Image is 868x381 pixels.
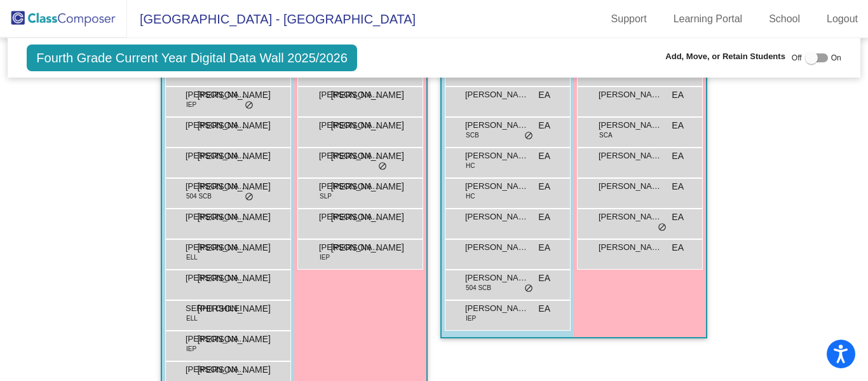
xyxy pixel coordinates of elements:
span: EA [672,119,684,132]
span: [PERSON_NAME] [465,180,529,193]
span: EA [538,149,550,163]
span: [PERSON_NAME] [331,241,404,254]
span: EA [538,88,550,102]
span: EA [672,180,684,193]
span: SERHII CHILEI [186,302,249,315]
span: IEP [466,314,476,323]
span: [PERSON_NAME] [465,88,529,101]
span: IEP [320,253,330,262]
a: School [759,9,810,29]
span: [PERSON_NAME] [198,180,271,193]
span: [PERSON_NAME] [465,149,529,162]
span: [PERSON_NAME] [599,180,662,193]
span: [PERSON_NAME] [599,241,662,254]
span: [PERSON_NAME] [198,241,271,254]
span: EA [538,272,550,285]
span: IEP [186,344,196,354]
span: [PERSON_NAME] [198,272,271,285]
span: do_not_disturb_alt [245,100,254,111]
span: EA [672,211,684,224]
span: do_not_disturb_alt [658,223,667,233]
span: [PERSON_NAME] "Jax" Lilgreen [186,333,249,345]
span: [PERSON_NAME] [198,211,271,224]
span: [PERSON_NAME] [599,88,662,101]
span: [PERSON_NAME] [186,180,249,193]
a: Learning Portal [663,9,753,29]
span: EA [538,119,550,132]
span: On [831,52,841,64]
span: [PERSON_NAME] [186,272,249,284]
span: [PERSON_NAME] [319,119,383,132]
span: [PERSON_NAME] [198,363,271,377]
span: [PERSON_NAME] [186,119,249,132]
span: [PERSON_NAME] [186,211,249,223]
span: [PERSON_NAME] [186,363,249,376]
span: [PERSON_NAME] [465,302,529,315]
span: HC [466,191,475,201]
span: [GEOGRAPHIC_DATA] - [GEOGRAPHIC_DATA] [127,9,416,29]
span: ELL [186,253,198,262]
span: do_not_disturb_alt [245,192,254,202]
span: [PERSON_NAME] [331,119,404,132]
span: 504 SCB [466,283,491,293]
span: ELL [186,314,198,323]
a: Logout [817,9,868,29]
span: [PERSON_NAME] [186,149,249,162]
span: [PERSON_NAME] SAN [PERSON_NAME] [465,211,529,223]
span: [PERSON_NAME] [198,119,271,132]
span: [PERSON_NAME] [465,272,529,284]
span: SLP [320,191,332,201]
span: [PERSON_NAME] [319,149,383,162]
span: [PERSON_NAME] [319,88,383,101]
span: [PERSON_NAME] [198,333,271,346]
span: do_not_disturb_alt [524,284,533,294]
span: Fourth Grade Current Year Digital Data Wall 2025/2026 [27,45,357,71]
span: IEP [186,100,196,109]
span: EA [672,149,684,163]
span: HC [466,161,475,170]
span: [PERSON_NAME] [331,88,404,102]
span: Off [792,52,802,64]
span: EA [672,241,684,254]
span: [PERSON_NAME] [465,119,529,132]
span: SCB [466,130,479,140]
span: [PERSON_NAME] [331,211,404,224]
span: do_not_disturb_alt [378,162,387,172]
span: [PERSON_NAME] [599,211,662,223]
span: [PERSON_NAME] [331,180,404,193]
a: Support [601,9,657,29]
span: [PERSON_NAME] [599,149,662,162]
span: [PERSON_NAME] [331,149,404,163]
span: EA [538,241,550,254]
span: [PERSON_NAME] [319,180,383,193]
span: [PERSON_NAME] [319,211,383,223]
span: [PERSON_NAME] [465,241,529,254]
span: 504 SCB [186,191,212,201]
span: [PERSON_NAME] [198,302,271,315]
span: [PERSON_NAME] [186,241,249,254]
span: EA [538,180,550,193]
span: EA [672,88,684,102]
span: [PERSON_NAME] [319,241,383,254]
span: EA [538,302,550,315]
span: SCA [599,130,613,140]
span: EA [538,211,550,224]
span: [PERSON_NAME] [198,149,271,163]
span: do_not_disturb_alt [524,131,533,141]
span: [PERSON_NAME] [198,88,271,102]
span: [PERSON_NAME] [599,119,662,132]
span: Add, Move, or Retain Students [665,50,785,63]
span: [PERSON_NAME] [186,88,249,101]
